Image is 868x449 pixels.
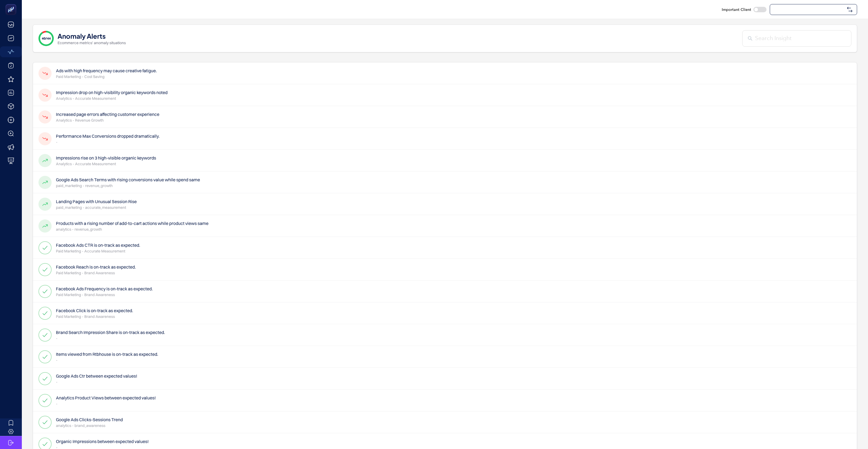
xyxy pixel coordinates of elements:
[56,329,165,336] h4: Brand Search Impression Share is on-track as expected.
[56,67,157,74] h4: Ads with high frequency may cause creative fatigue.
[56,285,153,292] h4: Facebook Ads Frequency is on-track as expected.
[56,117,159,123] p: Analytics - Revenue Growth
[56,205,137,210] p: paid_marketing - accurate_measurement
[56,373,137,379] h4: Google Ads Ctr between expected values!
[56,401,156,406] p: -
[56,242,140,248] h4: Facebook Ads CTR is on-track as expected.
[56,176,200,183] h4: Google Ads Search Terms with rising conversions value while spend same
[56,336,165,341] p: -
[56,423,123,428] p: analytics - brand_awareness
[56,379,137,385] p: -
[56,133,160,139] h4: Performance Max Conversions dropped dramatically.
[56,96,168,101] p: Analytics - Accurate Measurement
[56,198,137,205] h4: Landing Pages with Unusual Session Rise
[56,357,158,363] p: -
[56,416,123,423] h4: Google Ads Clicks-Sessions Trend
[58,31,106,40] h1: Anomaly Alerts
[56,270,136,276] p: Paid Marketing - Brand Awareness
[56,351,158,357] h4: Items viewed from Rtbhouse is on-track as expected.
[42,36,51,41] span: 40/44
[58,40,126,46] p: Ecommerce metrics' anomaly situations
[56,438,149,445] h4: Organic Impressions between expected values!
[847,7,852,12] img: svg%3e
[56,74,157,79] p: Paid Marketing - Cost Saving
[56,292,153,297] p: Paid Marketing - Brand Awareness
[56,89,168,96] h4: Impression drop on high-visibility organic keywords noted
[56,139,160,145] p: -
[56,161,156,167] p: Analytics - Accurate Measurement
[56,307,133,314] h4: Facebook Click is on-track as expected.
[722,7,751,12] span: Important Client
[56,394,156,401] h4: Analytics Product Views between expected values!
[56,314,133,319] p: Paid Marketing - Brand Awareness
[56,248,140,254] p: Paid Marketing - Accurate Measurement
[56,264,136,270] h4: Facebook Reach is on-track as expected.
[755,34,846,43] input: Search Insight
[748,36,752,41] img: Search Insight
[56,227,208,232] p: analytics - revenue_growth
[56,111,159,117] h4: Increased page errors affecting customer experience
[56,220,208,227] h4: Products with a rising number of add-to-cart actions while product views same
[56,155,156,161] h4: Impressions rise on 3 high-visible organic keywords
[56,183,200,188] p: paid_marketing - revenue_growth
